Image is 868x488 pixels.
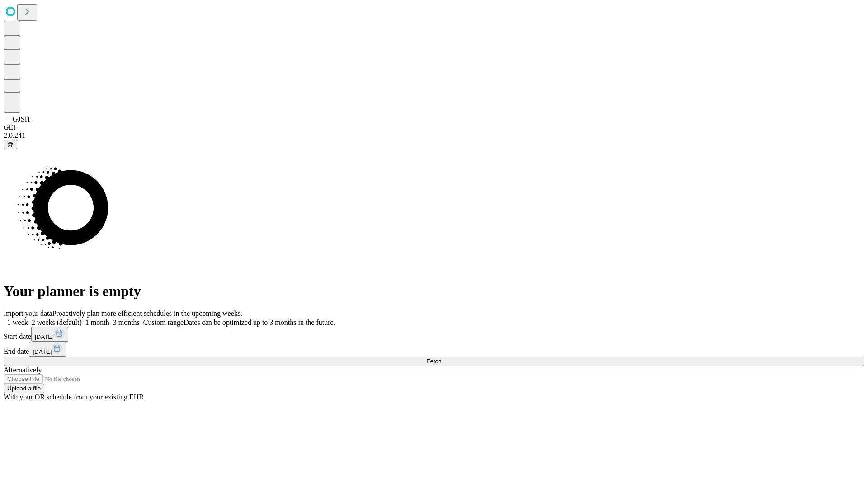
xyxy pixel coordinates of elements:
span: 1 week [7,319,28,326]
div: Start date [4,327,864,342]
button: Fetch [4,357,864,366]
span: Alternatively [4,366,42,374]
div: 2.0.241 [4,131,864,140]
span: @ [7,141,14,148]
span: [DATE] [33,348,52,355]
span: 1 month [85,319,109,326]
div: GEI [4,123,864,131]
button: @ [4,140,17,149]
h1: Your planner is empty [4,283,864,300]
span: [DATE] [35,333,54,340]
span: 2 weeks (default) [32,319,82,326]
span: Proactively plan more efficient schedules in the upcoming weeks. [52,310,242,317]
span: GJSH [13,115,30,123]
div: End date [4,342,864,357]
span: With your OR schedule from your existing EHR [4,393,144,401]
span: Custom range [143,319,184,326]
span: Import your data [4,310,52,317]
button: Upload a file [4,384,44,393]
span: 3 months [113,319,140,326]
span: Fetch [426,358,441,365]
button: [DATE] [31,327,68,342]
span: Dates can be optimized up to 3 months in the future. [184,319,335,326]
button: [DATE] [29,342,66,357]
